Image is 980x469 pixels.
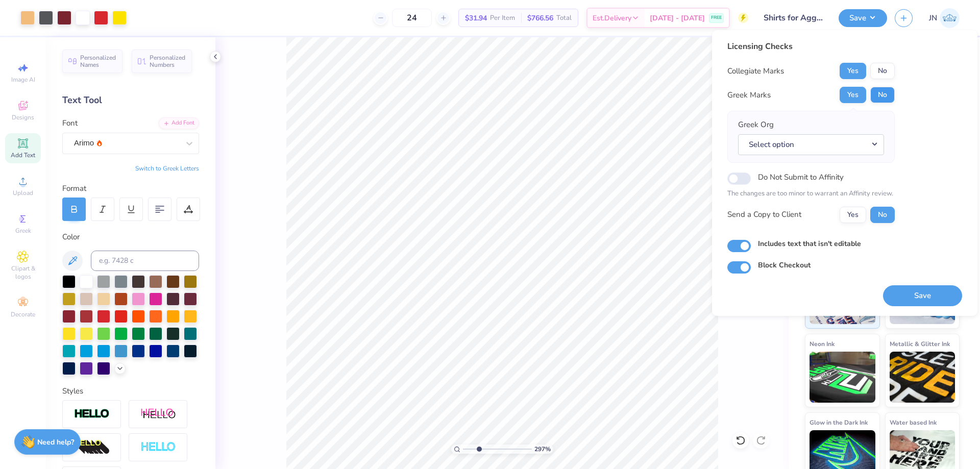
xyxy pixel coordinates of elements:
[929,8,960,28] a: JN
[527,13,553,23] span: $766.56
[810,352,875,403] img: Neon Ink
[870,207,895,223] button: No
[840,63,866,79] button: Yes
[738,119,774,131] label: Greek Org
[140,441,176,453] img: Negative Space
[929,12,937,24] span: JN
[62,385,199,397] div: Styles
[840,207,866,223] button: Yes
[810,417,868,428] span: Glow in the Dark Ink
[727,189,895,199] p: The changes are too minor to warrant an Affinity review.
[159,117,199,129] div: Add Font
[711,14,722,21] span: FREE
[62,231,199,243] div: Color
[150,54,186,68] span: Personalized Numbers
[74,439,110,456] img: 3d Illusion
[758,260,811,270] label: Block Checkout
[80,54,116,68] span: Personalized Names
[74,408,110,420] img: Stroke
[12,113,34,121] span: Designs
[727,209,801,220] div: Send a Copy to Client
[940,8,960,28] img: Jacky Noya
[883,285,962,306] button: Save
[727,40,895,53] div: Licensing Checks
[135,164,199,172] button: Switch to Greek Letters
[870,87,895,103] button: No
[870,63,895,79] button: No
[556,13,572,23] span: Total
[62,183,200,194] div: Format
[758,238,861,249] label: Includes text that isn't editable
[465,13,487,23] span: $31.94
[62,93,199,107] div: Text Tool
[15,227,31,235] span: Greek
[140,408,176,421] img: Shadow
[490,13,515,23] span: Per Item
[727,89,771,101] div: Greek Marks
[890,417,937,428] span: Water based Ink
[756,8,831,28] input: Untitled Design
[5,264,41,281] span: Clipart & logos
[11,76,35,84] span: Image AI
[13,189,33,197] span: Upload
[37,437,74,447] strong: Need help?
[890,338,950,349] span: Metallic & Glitter Ink
[738,134,884,155] button: Select option
[839,9,887,27] button: Save
[810,338,835,349] span: Neon Ink
[650,13,705,23] span: [DATE] - [DATE]
[727,65,784,77] div: Collegiate Marks
[534,445,551,454] span: 297 %
[890,352,955,403] img: Metallic & Glitter Ink
[593,13,631,23] span: Est. Delivery
[91,251,199,271] input: e.g. 7428 c
[11,310,35,318] span: Decorate
[758,170,844,184] label: Do Not Submit to Affinity
[840,87,866,103] button: Yes
[11,151,35,159] span: Add Text
[62,117,78,129] label: Font
[392,9,432,27] input: – –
